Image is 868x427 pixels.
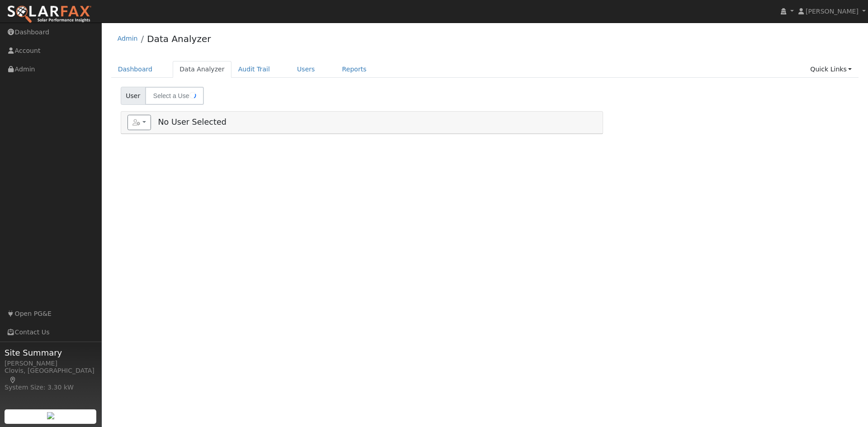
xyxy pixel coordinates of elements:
input: Select a User [145,87,204,105]
a: Data Analyzer [147,33,211,44]
a: Reports [335,61,373,78]
span: [PERSON_NAME] [806,8,859,15]
span: User [121,87,146,105]
a: Quick Links [803,61,859,78]
div: System Size: 3.30 kW [5,383,97,392]
img: SolarFax [7,5,92,24]
div: [PERSON_NAME] [5,359,97,368]
a: Data Analyzer [173,61,231,78]
a: Map [9,376,17,384]
a: Admin [118,35,138,42]
div: Clovis, [GEOGRAPHIC_DATA] [5,366,97,385]
a: Dashboard [111,61,160,78]
h5: No User Selected [127,115,596,130]
a: Audit Trail [231,61,277,78]
img: retrieve [47,412,54,419]
span: Site Summary [5,347,97,359]
a: Users [290,61,322,78]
